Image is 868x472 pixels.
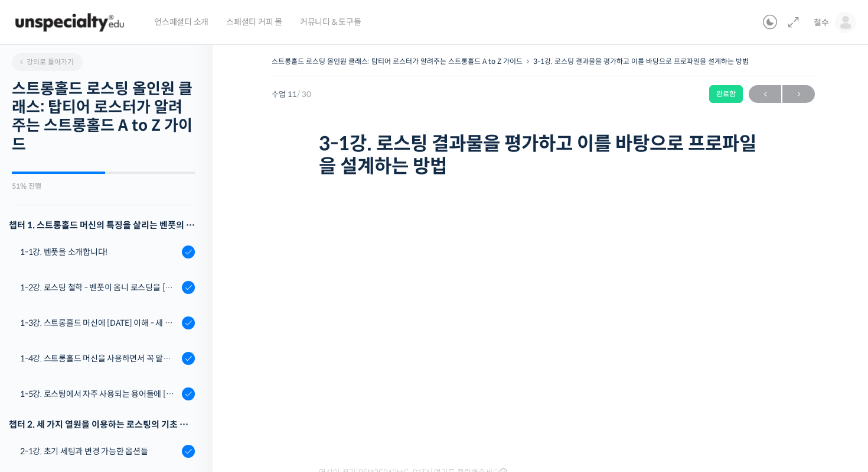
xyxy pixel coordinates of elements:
span: / 30 [297,89,311,99]
span: 강의로 돌아가기 [18,57,74,66]
div: 51% 진행 [12,183,195,190]
a: 강의로 돌아가기 [12,53,83,71]
a: 스트롱홀드 로스팅 올인원 클래스: 탑티어 로스터가 알려주는 스트롱홀드 A to Z 가이드 [272,57,523,66]
a: 다음→ [782,85,815,103]
div: 1-1강. 벤풋을 소개합니다! [20,245,178,258]
a: ←이전 [749,85,781,103]
div: 2-1강. 초기 세팅과 변경 가능한 옵션들 [20,445,178,458]
div: 1-2강. 로스팅 철학 - 벤풋이 옴니 로스팅을 [DATE] 않는 이유 [20,281,178,294]
div: 완료함 [709,85,743,103]
span: ← [749,86,781,102]
h1: 3-1강. 로스팅 결과물을 평가하고 이를 바탕으로 프로파일을 설계하는 방법 [319,132,768,178]
a: 3-1강. 로스팅 결과물을 평가하고 이를 바탕으로 프로파일을 설계하는 방법 [533,57,749,66]
span: 수업 11 [272,90,311,98]
span: → [782,86,815,102]
div: 1-3강. 스트롱홀드 머신에 [DATE] 이해 - 세 가지 열원이 만들어내는 변화 [20,316,178,329]
div: 1-5강. 로스팅에서 자주 사용되는 용어들에 [DATE] 이해 [20,387,178,400]
h3: 챕터 1. 스트롱홀드 머신의 특징을 살리는 벤풋의 로스팅 방식 [9,217,195,233]
h2: 스트롱홀드 로스팅 올인원 클래스: 탑티어 로스터가 알려주는 스트롱홀드 A to Z 가이드 [12,80,195,154]
div: 챕터 2. 세 가지 열원을 이용하는 로스팅의 기초 설계 [9,416,195,432]
div: 1-4강. 스트롱홀드 머신을 사용하면서 꼭 알고 있어야 할 유의사항 [20,352,178,365]
span: 철수 [814,17,829,28]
